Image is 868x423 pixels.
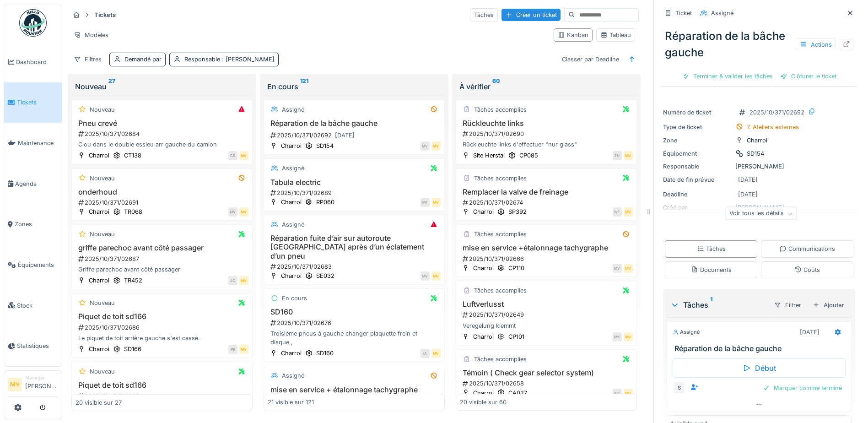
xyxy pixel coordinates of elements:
[460,244,633,252] h3: mise en service +étalonnage tachygraphe
[77,255,248,263] div: 2025/10/371/02687
[431,271,441,281] div: MV
[228,276,237,285] div: JC
[25,374,58,394] li: [PERSON_NAME]
[25,374,58,381] div: Manager
[91,11,119,19] strong: Tickets
[4,82,62,123] a: Tickets
[15,220,58,228] span: Zones
[670,299,766,310] div: Tâches
[4,163,62,204] a: Agenda
[613,264,622,273] div: MV
[474,355,527,363] div: Tâches accomplies
[600,31,631,39] div: Tableau
[282,371,304,380] div: Assigné
[800,328,819,336] div: [DATE]
[268,329,441,347] div: Troisième pneus à gauche changer plaquette frein et disque,,
[492,81,500,92] sup: 60
[17,301,58,310] span: Stock
[89,207,109,216] div: Charroi
[624,151,633,160] div: MV
[794,266,820,274] div: Coûts
[663,136,732,145] div: Zone
[421,198,430,207] div: PV
[124,151,141,160] div: CT138
[747,149,764,158] div: SD154
[673,358,846,378] div: Début
[239,151,248,160] div: MV
[77,130,248,138] div: 2025/10/371/02684
[474,105,527,114] div: Tâches accomplies
[663,162,855,171] div: [PERSON_NAME]
[431,349,441,358] div: MV
[4,123,62,163] a: Maintenance
[473,332,494,341] div: Charroi
[462,255,633,263] div: 2025/10/371/02666
[431,141,441,151] div: MV
[75,381,248,390] h3: Piquet de toit sd166
[421,141,430,151] div: MV
[558,53,623,66] div: Classer par Deadline
[19,9,47,37] img: Badge_color-CXgf-gQk.svg
[711,9,733,17] div: Assigné
[4,42,62,82] a: Dashboard
[124,345,141,353] div: SD166
[75,81,249,92] div: Nouveau
[316,349,334,358] div: SD160
[335,131,355,140] div: [DATE]
[679,70,776,82] div: Terminer & valider les tâches
[474,230,527,239] div: Tâches accomplies
[460,321,633,330] div: Veregelung klemmt
[89,151,109,160] div: Charroi
[421,349,430,358] div: IA
[474,174,527,183] div: Tâches accomplies
[738,190,758,199] div: [DATE]
[70,53,106,66] div: Filtres
[75,398,122,407] div: 20 visible sur 27
[473,389,494,397] div: Charroi
[282,105,304,114] div: Assigné
[779,244,835,253] div: Communications
[473,151,505,160] div: Site Herstal
[17,342,58,350] span: Statistiques
[281,271,302,280] div: Charroi
[77,392,248,401] div: 2025/10/371/02685
[738,175,758,184] div: [DATE]
[268,398,314,407] div: 21 visible sur 121
[268,308,441,316] h3: SD160
[474,286,527,295] div: Tâches accomplies
[268,119,441,128] h3: Réparation de la bâche gauche
[747,123,799,131] div: 7. Ateliers externes
[239,345,248,354] div: MV
[90,174,115,183] div: Nouveau
[759,382,846,394] div: Marquer comme terminé
[473,207,494,216] div: Charroi
[624,332,633,342] div: MV
[220,56,275,63] span: : [PERSON_NAME]
[508,264,524,272] div: CP110
[270,319,441,327] div: 2025/10/371/02676
[75,140,248,149] div: Clou dans le double essieu arr gauche du camion
[75,265,248,274] div: Griffe parechoc avant côté passager
[316,141,334,150] div: SD154
[89,276,109,285] div: Charroi
[16,58,58,66] span: Dashboard
[613,389,622,398] div: WT
[663,149,732,158] div: Équipement
[462,310,633,319] div: 2025/10/371/02649
[4,285,62,326] a: Stock
[316,271,334,280] div: SE032
[663,162,732,171] div: Responsable
[673,328,700,336] div: Assigné
[462,130,633,138] div: 2025/10/371/02690
[267,81,441,92] div: En cours
[18,260,58,269] span: Équipements
[281,349,302,358] div: Charroi
[459,81,633,92] div: À vérifier
[460,119,633,128] h3: Rückleuchte links
[460,369,633,377] h3: Témoin ( Check gear selector system)
[75,119,248,128] h3: Pneu crevé
[300,81,308,92] sup: 121
[268,178,441,187] h3: Tabula electric
[462,379,633,388] div: 2025/10/371/02658
[776,70,840,82] div: Clôturer le ticket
